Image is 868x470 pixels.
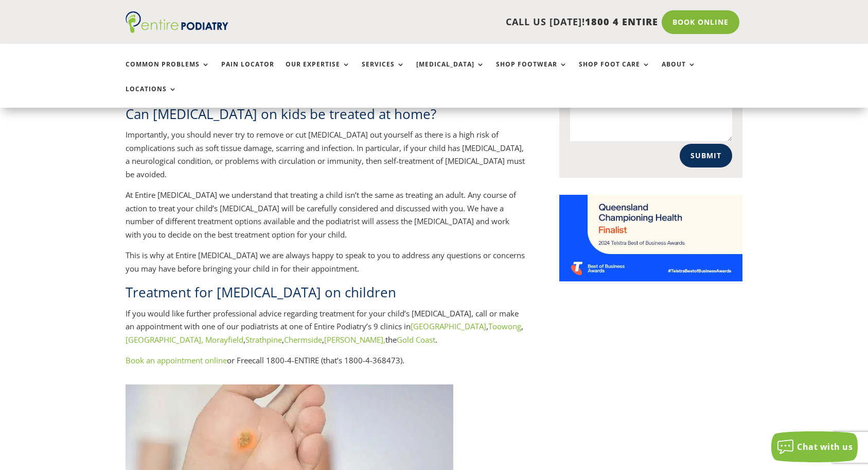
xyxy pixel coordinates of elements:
a: Pain Locator [221,61,274,83]
h2: Treatment for [MEDICAL_DATA] on children [126,283,526,307]
p: This is why at Entire [MEDICAL_DATA] we are always happy to speak to you to address any questions... [126,249,526,283]
a: Morayfield [205,334,243,345]
h2: Can [MEDICAL_DATA] on kids be treated at home? [126,105,526,128]
a: Chermside [284,334,322,345]
a: [MEDICAL_DATA] [416,61,485,83]
a: Strathpine [245,334,282,345]
a: Book an appointment online [126,355,227,365]
p: or Freecall 1800-4-ENTIRE (that’s 1800-4-368473). [126,354,526,367]
span: Chat with us [797,441,853,452]
p: If you would like further professional advice regarding treatment for your child’s [MEDICAL_DATA]... [126,307,526,355]
a: Shop Footwear [496,61,568,83]
a: Toowong [488,321,521,331]
img: logo (1) [126,11,228,33]
a: Services [362,61,405,83]
span: 1800 4 ENTIRE [585,15,658,28]
p: At Entire [MEDICAL_DATA] we understand that treating a child isn’t the same as treating an adult.... [126,189,526,249]
a: Entire Podiatry [126,25,228,35]
p: Importantly, you should never try to remove or cut [MEDICAL_DATA] out yourself as there is a high... [126,128,526,189]
a: [PERSON_NAME], [324,334,385,345]
a: About [662,61,696,83]
a: Our Expertise [286,61,350,83]
a: Telstra Business Awards QLD State Finalist - Championing Health Category [559,273,742,283]
img: Telstra Business Awards QLD State Finalist - Championing Health Category [559,195,742,281]
a: [GEOGRAPHIC_DATA], [126,334,203,345]
button: Submit [680,144,732,167]
button: Chat with us [771,431,858,462]
a: Gold Coast [397,334,435,345]
a: [GEOGRAPHIC_DATA] [411,321,486,331]
a: Common Problems [126,61,210,83]
a: Shop Foot Care [579,61,650,83]
p: CALL US [DATE]! [268,15,658,29]
a: Book Online [662,10,739,34]
a: Locations [126,86,177,108]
